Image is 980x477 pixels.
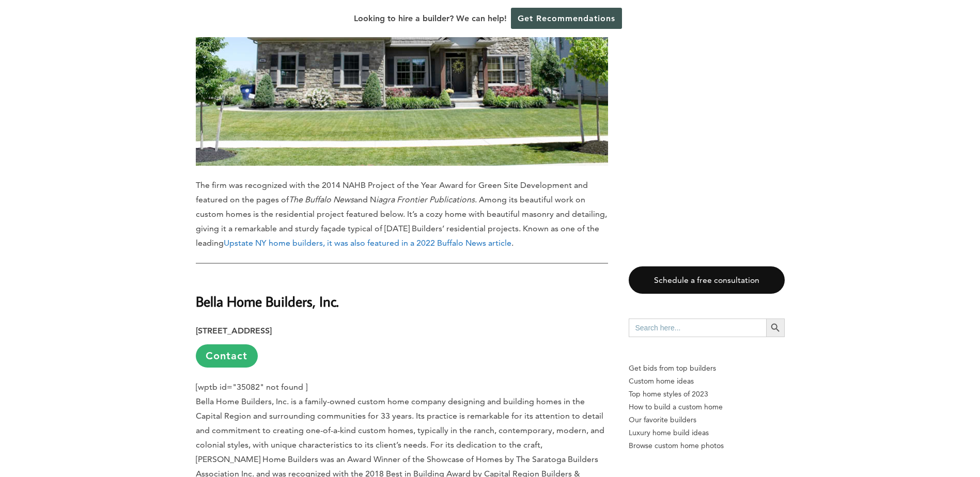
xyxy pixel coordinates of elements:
[629,414,785,426] a: Our favorite builders
[196,178,608,250] p: The firm was recognized with the 2014 NAHB Project of the Year Award for Green Site Development a...
[629,401,785,414] a: How to build a custom home
[289,195,354,204] em: The Buffalo News
[511,8,622,29] a: Get Recommendations
[629,388,785,401] a: Top home styles of 2023
[196,326,272,336] strong: [STREET_ADDRESS]
[196,344,258,368] a: Contact
[629,439,785,452] a: Browse custom home photos
[376,195,475,204] em: iagra Frontier Publications
[196,292,339,310] strong: Bella Home Builders, Inc.
[629,375,785,388] a: Custom home ideas
[629,426,785,439] a: Luxury home build ideas
[629,266,785,294] a: Schedule a free consultation
[770,322,781,333] svg: Search
[224,238,511,248] a: Upstate NY home builders, it was also featured in a 2022 Buffalo News article
[629,319,766,337] input: Search here...
[629,362,785,375] p: Get bids from top builders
